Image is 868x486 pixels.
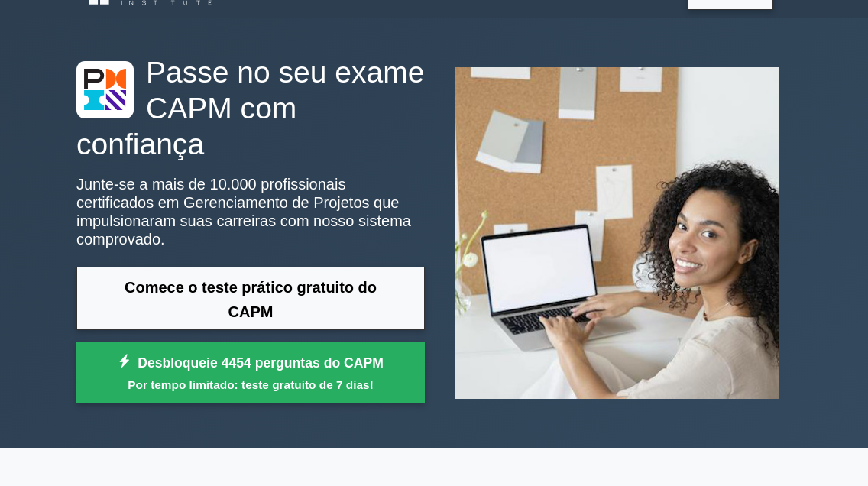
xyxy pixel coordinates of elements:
[76,176,411,248] font: Junte-se a mais de 10.000 profissionais certificados em Gerenciamento de Projetos que impulsionar...
[76,56,425,160] font: Passe no seu exame CAPM com confiança
[76,267,425,330] a: Comece o teste prático gratuito do CAPM
[125,279,377,321] font: Comece o teste prático gratuito do CAPM
[76,342,425,403] a: Desbloqueie 4454 perguntas do CAPMPor tempo limitado: teste gratuito de 7 dias!
[128,378,374,391] font: Por tempo limitado: teste gratuito de 7 dias!
[138,355,384,371] font: Desbloqueie 4454 perguntas do CAPM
